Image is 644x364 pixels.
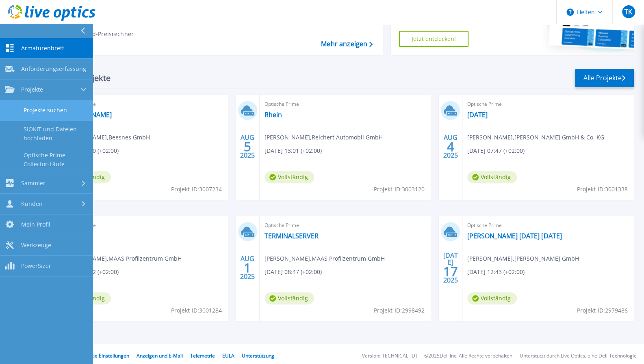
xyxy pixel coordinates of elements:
[199,185,222,193] font: 3007234
[278,294,308,302] font: Vollständig
[265,111,282,119] a: Rhein
[21,200,43,208] font: Kunden
[107,133,108,141] font: ,
[402,185,425,193] font: 3003120
[278,173,308,181] font: Vollständig
[321,40,373,48] a: Mehr anzeigen
[577,306,605,314] font: Projekt-ID:
[108,133,150,141] font: Beesnes GmbH
[241,254,254,263] font: AUG
[467,111,488,119] a: [DATE]
[374,185,402,193] font: Projekt-ID:
[80,30,134,38] font: Cloud-Preisrechner
[443,263,458,280] font: 17
[24,151,65,168] font: Optische Prime Collector-Läufe
[424,352,428,359] font: ©
[380,352,417,359] font: [TECHNICAL_ID]
[412,35,456,43] font: Jetzt entdecken!
[467,133,513,141] font: [PERSON_NAME]
[440,352,512,359] font: Dell Inc. Alle Rechte vorbehalten
[107,255,108,262] font: ,
[21,179,46,187] font: Sammler
[265,222,299,229] font: Optische Prime
[374,306,402,314] font: Projekt-ID:
[21,65,86,73] font: Anforderungserfassung
[514,133,604,141] font: [PERSON_NAME] GmbH & Co. KG
[190,352,215,359] a: Telemetrie
[575,69,634,87] a: Alle Projekte
[310,133,312,141] font: ,
[443,251,458,267] font: [DATE]
[21,221,50,228] font: Mein Profil
[447,138,454,155] font: 4
[265,255,310,262] font: [PERSON_NAME]
[21,241,51,249] font: Werkzeuge
[402,306,425,314] font: 2998492
[21,262,51,270] font: PowerSizer
[467,268,525,276] font: [DATE] 12:43 (+02:00)
[513,255,514,262] font: ,
[520,352,637,359] font: Unterstützt durch Live Optics, eine Dell-Technologie
[222,352,234,359] a: EULA
[624,7,632,16] font: TK
[577,8,595,16] font: Helfen
[428,352,440,359] font: 2025
[82,352,129,359] a: Cookie Einstellungen
[24,125,77,142] font: SIOKIT und Dateien hochladen
[467,222,502,229] font: Optische Prime
[467,255,513,262] font: [PERSON_NAME]
[241,133,254,142] font: AUG
[24,106,67,114] font: Projekte suchen
[265,101,299,107] font: Optische Prime
[444,133,458,142] font: AUG
[312,255,385,262] font: MAAS Profilzentrum GmbH
[514,255,579,262] font: [PERSON_NAME] GmbH
[312,133,383,141] font: Reichert Automobil GmbH
[108,255,182,262] font: MAAS Profilzentrum GmbH
[399,31,468,47] a: Jetzt entdecken!
[467,232,562,240] a: [PERSON_NAME] [DATE] [DATE]
[240,151,255,160] font: 2025
[443,151,458,160] font: 2025
[443,276,458,285] font: 2025
[244,259,251,276] font: 1
[513,133,514,141] font: ,
[21,86,43,93] font: Projekte
[171,185,199,193] font: Projekt-ID:
[467,147,525,154] font: [DATE] 07:47 (+02:00)
[362,352,380,359] font: Version:
[467,101,502,107] font: Optische Prime
[199,306,222,314] font: 3001284
[21,44,64,52] font: Armaturenbrett
[265,268,322,276] font: [DATE] 08:47 (+02:00)
[265,232,319,240] a: TERMINALSERVER
[242,352,274,359] a: Unterstützung
[310,255,312,262] font: ,
[605,185,628,193] font: 3001338
[481,294,511,302] font: Vollständig
[137,352,183,359] a: Anzeigen und E-Mail
[265,133,310,141] font: [PERSON_NAME]
[583,73,622,82] font: Alle Projekte
[244,138,251,155] font: 5
[58,24,148,44] a: Cloud-Preisrechner
[605,306,628,314] font: 2979486
[171,306,199,314] font: Projekt-ID:
[481,173,511,181] font: Vollständig
[265,147,322,154] font: [DATE] 13:01 (+02:00)
[240,272,255,281] font: 2025
[321,39,367,48] font: Mehr anzeigen
[577,185,605,193] font: Projekt-ID:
